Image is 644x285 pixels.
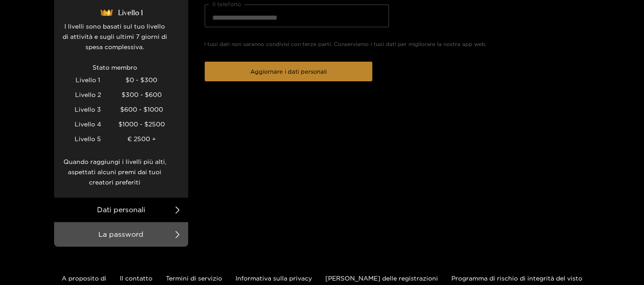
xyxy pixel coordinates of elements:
[115,87,168,102] div: $300 - $600
[325,275,438,281] a: [PERSON_NAME] delle registrazioni
[61,21,168,197] div: I livelli sono basati sul tuo livello di attività e sugli ultimi 7 giorni di spesa complessiva. S...
[204,40,589,49] p: I tuoi dati non saranno condivisi con terze parti. Conserviamo i tuoi dati per migliorare la nost...
[54,222,188,247] li: La password
[205,62,372,81] button: Aggiornare i dati personali
[451,275,582,281] a: Programma di rischio di integrità del visto
[62,275,106,281] a: A proposito di
[120,275,152,281] a: Il contatto
[166,275,222,281] a: Termini di servizio
[115,117,168,131] div: $1000 - $2500
[99,8,114,17] img: crown1.webp
[115,102,168,117] div: $600 - $1000
[54,197,188,222] li: Dati personali
[118,8,143,17] span: Livello 1
[61,102,115,117] div: Livello 3
[250,67,327,76] span: Aggiornare i dati personali
[205,4,389,27] input: Il telefono
[61,117,115,131] div: Livello 4
[61,72,115,87] div: Livello 1
[61,87,115,102] div: Livello 2
[115,131,168,146] div: € 2500 +
[115,72,168,87] div: $0 - $300
[236,275,312,281] a: Informativa sulla privacy
[61,131,115,146] div: Livello 5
